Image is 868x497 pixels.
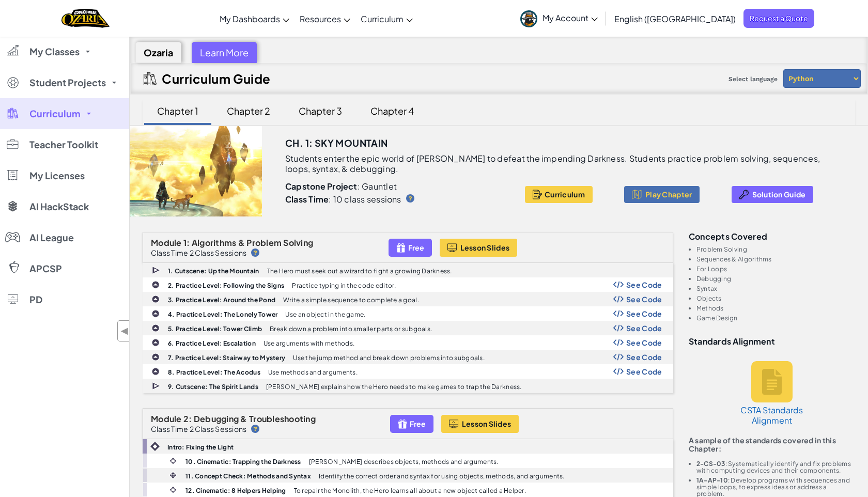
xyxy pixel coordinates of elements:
[168,456,178,465] img: IconCinematic.svg
[151,338,160,347] img: IconPracticeLevel.svg
[266,383,522,390] p: [PERSON_NAME] explains how the Hero needs to make games to trap the Darkness.
[268,369,358,376] p: Use methods and arguments.
[441,415,519,433] button: Lesson Slides
[410,420,426,428] span: Free
[192,237,314,248] span: Algorithms & Problem Solving
[143,335,673,350] a: 6. Practice Level: Escalation Use arguments with methods. Show Code Logo See Code
[626,338,662,347] span: See Code
[292,282,396,289] p: Practice typing in the code editor.
[185,458,301,465] b: 10. Cinematic: Trapping the Darkness
[251,425,259,433] img: IconHint.svg
[696,305,855,312] li: Methods
[168,383,258,391] b: 9. Cutscene: The Spirit Lands
[29,202,89,211] span: AI HackStack
[185,472,311,480] b: 11. Concept Check: Methods and Syntax
[460,243,510,252] span: Lesson Slides
[263,340,354,347] p: Use arguments with methods.
[309,458,499,465] p: [PERSON_NAME] describes objects, methods and arguments.
[162,71,271,86] h2: Curriculum Guide
[626,367,662,376] span: See Code
[270,325,432,332] p: Break down a problem into smaller parts or subgoals.
[251,248,259,257] img: IconHint.svg
[626,324,662,332] span: See Code
[143,350,673,364] a: 7. Practice Level: Stairway to Mystery Use the jump method and break down problems into subgoals....
[151,237,182,248] span: Module
[398,418,407,430] img: IconFreeLevelv2.svg
[525,186,593,203] button: Curriculum
[194,413,316,424] span: Debugging & Troubleshooting
[151,425,246,433] p: Class Time 2 Class Sessions
[151,281,160,289] img: IconPracticeLevel.svg
[285,181,358,192] b: Capstone Project
[143,292,673,306] a: 3. Practice Level: Around the Pond Write a simple sequence to complete a goal. Show Code Logo See...
[143,454,673,468] a: 10. Cinematic: Trapping the Darkness [PERSON_NAME] describes objects, methods and arguments.
[613,324,624,332] img: Show Code Logo
[214,5,295,33] a: My Dashboards
[185,487,286,494] b: 12. Cinematic: 8 Helpers Helping
[285,311,365,318] p: Use an object in the game.
[168,485,178,494] img: IconCinematic.svg
[319,473,565,479] p: Identify the correct order and syntax for using objects, methods, and arguments.
[120,323,129,338] span: ◀
[696,246,855,253] li: Problem Solving
[168,310,277,318] b: 4. Practice Level: The Lonely Tower
[300,13,341,24] span: Resources
[545,190,585,198] span: Curriculum
[167,443,234,451] b: Intro: Fixing the Light
[285,181,509,192] p: : Gauntlet
[542,12,598,23] span: My Account
[696,275,855,282] li: Debugging
[743,9,814,28] a: Request a Quote
[152,266,161,275] img: IconCutscene.svg
[626,309,662,318] span: See Code
[168,296,275,304] b: 3. Practice Level: Around the Pond
[143,468,673,483] a: 11. Concept Check: Methods and Syntax Identify the correct order and syntax for using objects, me...
[613,296,624,303] img: Show Code Logo
[645,190,692,198] span: Play Chapter
[696,460,855,474] li: : Systematically identify and fix problems with computing devices and their components.
[168,325,262,333] b: 5. Practice Level: Tower Climb
[143,364,673,379] a: 8. Practice Level: The Acodus Use methods and arguments. Show Code Logo See Code
[216,99,281,123] div: Chapter 2
[144,72,157,85] img: IconCurriculumGuide.svg
[626,353,662,361] span: See Code
[143,483,673,497] a: 12. Cinematic: 8 Helpers Helping To repair the Monolith, the Hero learns all about a new object c...
[285,153,829,174] p: Students enter the epic world of [PERSON_NAME] to defeat the impending Darkness. Students practic...
[732,186,814,203] button: Solution Guide
[143,379,673,393] a: 9. Cutscene: The Spirit Lands [PERSON_NAME] explains how the Hero needs to make games to trap the...
[168,368,260,376] b: 8. Practice Level: The Acodus
[151,353,160,361] img: IconPracticeLevel.svg
[696,315,855,321] li: Game Design
[168,339,256,347] b: 6. Practice Level: Escalation
[29,109,81,118] span: Curriculum
[293,354,485,361] p: Use the jump method and break down problems into subgoals.
[168,354,285,362] b: 7. Practice Level: Stairway to Mystery
[29,47,80,56] span: My Classes
[696,295,855,302] li: Objects
[624,186,700,203] a: Play Chapter
[360,99,424,123] div: Chapter 4
[283,297,419,303] p: Write a simple sequence to complete a goal.
[696,477,855,497] li: : Develop programs with sequences and simple loops, to express ideas or address a problem.
[152,381,161,391] img: IconCutscene.svg
[689,232,855,241] h3: Concepts covered
[285,135,388,151] h3: Ch. 1: Sky Mountain
[168,282,284,289] b: 2. Practice Level: Following the Signs
[220,13,280,24] span: My Dashboards
[183,413,192,424] span: 2:
[61,8,110,29] img: Home
[406,194,414,203] img: IconHint.svg
[733,351,811,436] a: CSTA Standards Alignment
[267,268,452,274] p: The Hero must seek out a wizard to fight a growing Darkness.
[361,13,404,24] span: Curriculum
[29,140,98,149] span: Teacher Toolkit
[135,42,181,63] div: Ozaria
[626,281,662,289] span: See Code
[147,99,209,123] div: Chapter 1
[689,436,855,453] p: A sample of the standards covered in this Chapter:
[462,420,512,428] span: Lesson Slides
[396,242,406,254] img: IconFreeLevelv2.svg
[696,266,855,272] li: For Loops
